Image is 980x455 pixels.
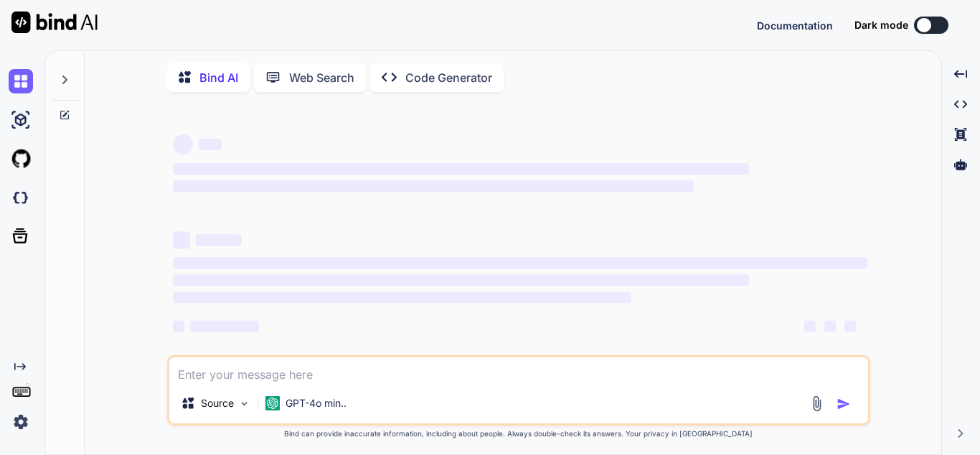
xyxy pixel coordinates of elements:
[804,321,816,332] span: ‌
[286,396,347,410] p: GPT-4o min..
[199,139,222,150] span: ‌
[173,292,631,303] span: ‌
[837,397,851,411] img: icon
[405,69,492,86] p: Code Generator
[824,321,836,332] span: ‌
[844,321,856,332] span: ‌
[173,231,190,249] span: ‌
[190,321,259,332] span: ‌
[167,428,870,439] p: Bind can provide inaccurate information, including about people. Always double-check its answers....
[173,134,193,155] span: ‌
[9,185,33,210] img: darkCloudIdeIcon
[173,257,867,269] span: ‌
[289,69,354,86] p: Web Search
[201,396,234,410] p: Source
[9,410,33,434] img: settings
[173,163,749,175] span: ‌
[809,395,825,412] img: attachment
[238,397,250,410] img: Pick Models
[173,321,184,332] span: ‌
[9,147,33,171] img: githubLight
[265,396,280,410] img: GPT-4o mini
[173,275,749,286] span: ‌
[173,180,694,192] span: ‌
[9,108,33,132] img: ai-studio
[11,12,98,33] img: Bind AI
[757,18,833,33] button: Documentation
[9,69,33,93] img: chat
[199,69,238,86] p: Bind AI
[757,19,833,32] span: Documentation
[854,18,908,32] span: Dark mode
[196,234,242,246] span: ‌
